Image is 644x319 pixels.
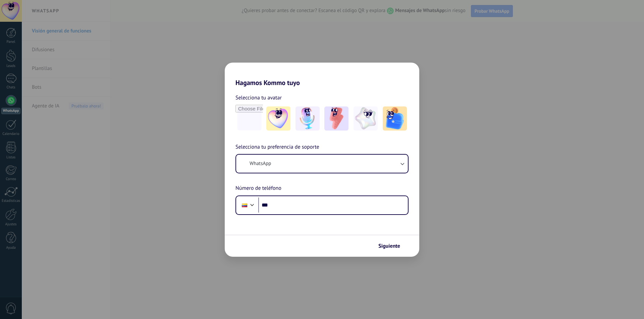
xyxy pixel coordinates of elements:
h2: Hagamos Kommo tuyo [225,63,419,87]
span: Siguiente [378,244,400,248]
img: -5.jpeg [383,106,407,131]
img: -4.jpeg [354,106,378,131]
img: -1.jpeg [266,106,290,131]
button: WhatsApp [236,155,408,173]
span: Número de teléfono [235,184,281,193]
img: -2.jpeg [296,106,320,131]
img: -3.jpeg [324,106,348,131]
button: Siguiente [375,240,409,252]
div: Colombia: + 57 [238,198,251,212]
span: Selecciona tu avatar [235,93,282,102]
span: Selecciona tu preferencia de soporte [235,143,319,152]
span: WhatsApp [250,160,271,167]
